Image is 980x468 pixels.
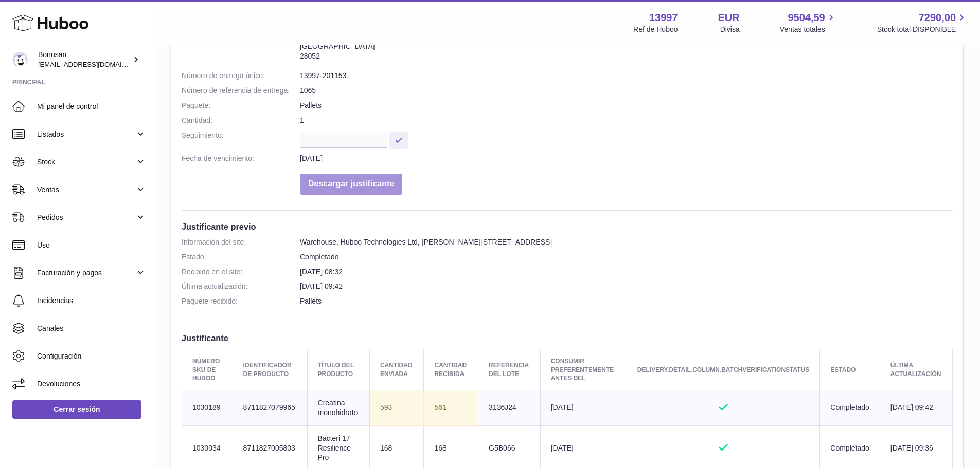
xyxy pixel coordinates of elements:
dt: Estado: [182,252,300,262]
dd: Completado [300,252,953,262]
button: Descargar justificante [300,174,402,195]
h3: Justificante previo [182,221,953,232]
td: 561 [424,390,478,425]
strong: EUR [718,11,740,25]
td: Creatina monohidrato [307,390,369,425]
th: Referencia del lote [478,349,541,390]
th: Última actualización [880,349,952,390]
div: Bonusan [38,50,131,69]
span: Uso [37,240,146,250]
h3: Justificante [182,332,953,344]
th: delivery.detail.column.batchVerificationStatus [627,349,819,390]
span: 7290,00 [919,11,956,25]
dt: Paquete: [182,101,300,110]
dt: Cantidad: [182,116,300,125]
span: Mi panel de control [37,102,146,111]
th: Identificador de producto [233,349,307,390]
span: [EMAIL_ADDRESS][DOMAIN_NAME] [38,60,151,68]
th: Título del producto [307,349,369,390]
a: 9504,59 Ventas totales [780,11,837,34]
dt: Seguimiento: [182,130,300,148]
dd: [DATE] 09:42 [300,282,953,291]
span: 9504,59 [788,11,825,25]
dd: Pallets [300,296,953,306]
a: 7290,00 Stock total DISPONIBLE [877,11,968,34]
td: 3136J24 [478,390,541,425]
dt: Última actualización: [182,282,300,291]
td: 593 [369,390,424,425]
img: info@bonusan.es [12,52,28,67]
dd: Warehouse, Huboo Technologies Ltd, [PERSON_NAME][STREET_ADDRESS] [300,237,953,247]
dd: [DATE] 08:32 [300,267,953,277]
dd: 1 [300,116,953,125]
dd: 1065 [300,86,953,96]
span: Facturación y pagos [37,268,135,278]
td: [DATE] [540,390,627,425]
dd: 13997-201153 [300,71,953,81]
span: Listados [37,129,135,139]
span: Stock total DISPONIBLE [877,25,968,34]
dt: Información del site: [182,237,300,247]
td: 8711827079965 [233,390,307,425]
span: Canales [37,324,146,333]
td: 1030189 [182,390,233,425]
dd: [DATE] [300,154,953,163]
dt: Número de entrega único: [182,71,300,81]
th: Cantidad enviada [369,349,424,390]
span: Configuración [37,351,146,361]
th: Consumir preferentemente antes del [540,349,627,390]
span: Ventas [37,185,135,195]
a: Cerrar sesión [12,400,141,419]
dd: Pallets [300,101,953,110]
th: Número SKU de Huboo [182,349,233,390]
td: Completado [820,390,880,425]
th: Cantidad recibida [424,349,478,390]
dt: Paquete recibido: [182,296,300,306]
span: Incidencias [37,296,146,306]
div: Ref de Huboo [633,25,678,34]
th: Estado [820,349,880,390]
span: Devoluciones [37,379,146,389]
span: Pedidos [37,213,135,222]
div: Divisa [720,25,740,34]
span: Stock [37,157,135,167]
td: [DATE] 09:42 [880,390,952,425]
span: Ventas totales [780,25,837,34]
dt: Fecha de vencimiento: [182,154,300,163]
dt: Número de referencia de entrega: [182,86,300,96]
strong: 13997 [649,11,678,25]
dt: Recibido en el site: [182,267,300,277]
